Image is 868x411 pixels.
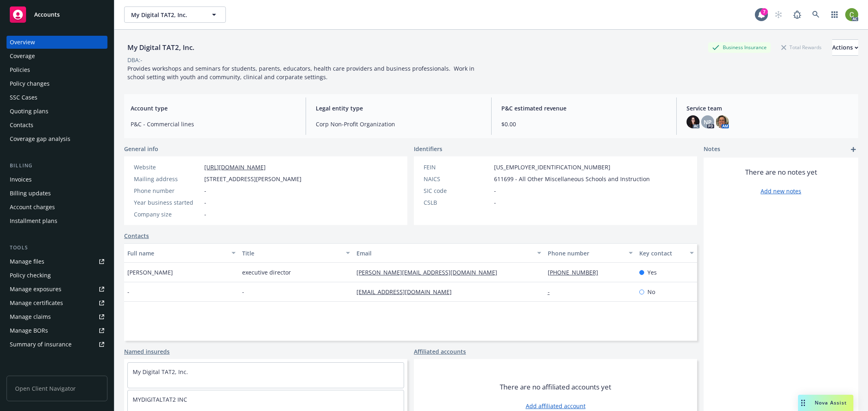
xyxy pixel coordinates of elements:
[127,268,173,277] span: [PERSON_NAME]
[10,214,57,227] div: Installment plans
[424,186,491,195] div: SIC code
[316,120,481,128] span: Corp Non-Profit Organization
[10,132,70,145] div: Coverage gap analysis
[808,6,824,23] a: Search
[494,186,496,195] span: -
[10,105,48,118] div: Quoting plans
[704,145,720,154] span: Notes
[131,11,201,19] span: My Digital TAT2, Inc.
[7,310,107,323] a: Manage claims
[7,173,107,186] a: Invoices
[7,105,107,118] a: Quoting plans
[501,104,667,112] span: P&C estimated revenue
[124,42,198,53] div: My Digital TAT2, Inc.
[7,36,107,49] a: Overview
[10,91,37,104] div: SSC Cases
[124,243,239,263] button: Full name
[356,249,532,257] div: Email
[7,162,107,170] div: Billing
[242,249,341,257] div: Title
[789,6,805,23] a: Report a Bug
[777,42,826,52] div: Total Rewards
[7,296,107,309] a: Manage certificates
[204,186,206,195] span: -
[526,402,586,410] a: Add affiliated account
[708,42,771,52] div: Business Insurance
[134,175,201,183] div: Mailing address
[353,243,544,263] button: Email
[316,104,481,112] span: Legal entity type
[356,288,458,296] a: [EMAIL_ADDRESS][DOMAIN_NAME]
[134,198,201,207] div: Year business started
[7,283,107,296] a: Manage exposures
[10,173,32,186] div: Invoices
[7,269,107,282] a: Policy checking
[414,145,442,153] span: Identifiers
[7,50,107,63] a: Coverage
[494,175,650,183] span: 611699 - All Other Miscellaneous Schools and Instruction
[832,40,858,55] div: Actions
[204,163,266,171] a: [URL][DOMAIN_NAME]
[10,63,30,76] div: Policies
[10,283,61,296] div: Manage exposures
[761,8,768,15] div: 7
[548,288,556,296] a: -
[647,288,655,296] span: No
[204,210,206,218] span: -
[242,268,291,277] span: executive director
[7,214,107,227] a: Installment plans
[7,187,107,200] a: Billing updates
[7,132,107,145] a: Coverage gap analysis
[826,6,843,23] a: Switch app
[127,56,142,64] div: DBA: -
[134,186,201,195] div: Phone number
[133,396,187,403] a: MYDIGITALTAT2 INC
[239,243,354,263] button: Title
[10,310,51,323] div: Manage claims
[124,231,149,240] a: Contacts
[815,399,847,406] span: Nova Assist
[716,115,729,128] img: photo
[7,244,107,252] div: Tools
[34,11,60,18] span: Accounts
[494,198,496,207] span: -
[798,395,853,411] button: Nova Assist
[7,255,107,268] a: Manage files
[10,36,35,49] div: Overview
[687,115,700,128] img: photo
[7,201,107,214] a: Account charges
[10,338,72,351] div: Summary of insurance
[7,324,107,337] a: Manage BORs
[10,255,44,268] div: Manage files
[494,163,610,171] span: [US_EMPLOYER_IDENTIFICATION_NUMBER]
[242,288,244,296] span: -
[356,268,504,276] a: [PERSON_NAME][EMAIL_ADDRESS][DOMAIN_NAME]
[131,104,296,112] span: Account type
[845,8,858,21] img: photo
[124,347,170,356] a: Named insureds
[704,118,712,126] span: NP
[10,324,48,337] div: Manage BORs
[10,296,63,309] div: Manage certificates
[636,243,697,263] button: Key contact
[424,175,491,183] div: NAICS
[133,368,188,376] a: My Digital TAT2, Inc.
[131,120,296,128] span: P&C - Commercial lines
[500,382,611,392] span: There are no affiliated accounts yet
[124,145,158,153] span: General info
[127,65,476,81] span: Provides workshops and seminars for students, parents, educators, health care providers and busin...
[414,347,466,356] a: Affiliated accounts
[134,210,201,218] div: Company size
[127,249,227,257] div: Full name
[10,77,50,90] div: Policy changes
[7,3,107,26] a: Accounts
[7,338,107,351] a: Summary of insurance
[7,77,107,90] a: Policy changes
[127,288,129,296] span: -
[7,63,107,76] a: Policies
[10,50,35,63] div: Coverage
[548,268,605,276] a: [PHONE_NUMBER]
[848,145,858,154] a: add
[10,201,55,214] div: Account charges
